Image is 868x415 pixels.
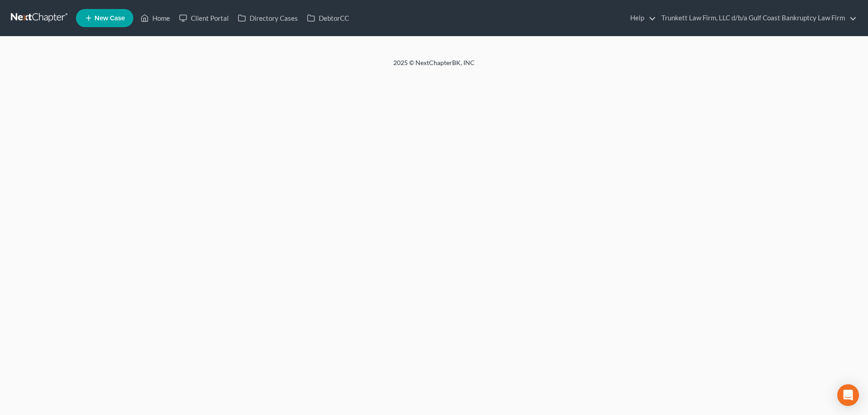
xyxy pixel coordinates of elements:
[233,10,302,26] a: Directory Cases
[302,10,354,26] a: DebtorCC
[657,10,857,26] a: Trunkett Law Firm, LLC d/b/a Gulf Coast Bankruptcy Law Firm
[837,384,859,406] div: Open Intercom Messenger
[176,58,692,75] div: 2025 © NextChapterBK, INC
[175,10,233,26] a: Client Portal
[626,10,656,26] a: Help
[76,9,133,27] new-legal-case-button: New Case
[136,10,175,26] a: Home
